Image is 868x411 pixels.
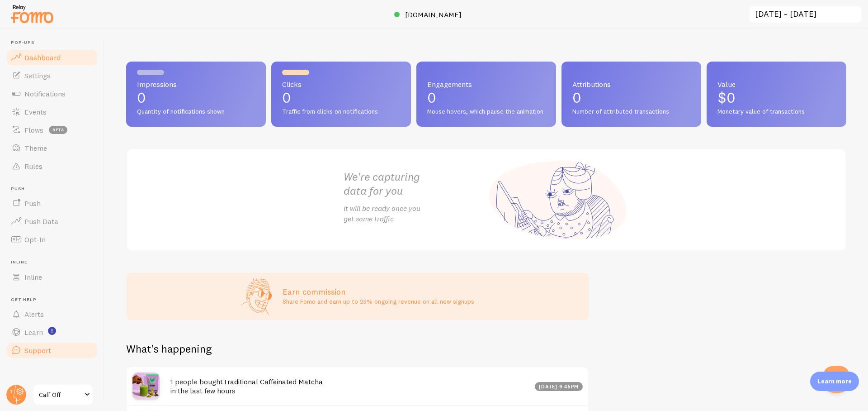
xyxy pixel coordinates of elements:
a: Traditional Caffeinated Matcha [223,377,323,386]
span: Support [24,346,51,355]
span: Push [24,199,41,208]
span: $0 [717,89,736,106]
div: Learn more [810,372,859,391]
span: Inline [24,272,42,282]
p: Share Fomo and earn up to 25% ongoing revenue on all new signups [283,297,474,306]
h2: We're capturing data for you [344,170,486,198]
p: 0 [572,91,690,105]
p: It will be ready once you get some traffic [344,203,486,224]
span: Inline [11,259,99,265]
span: Notifications [24,89,66,98]
a: Settings [5,67,99,85]
span: Rules [24,162,42,171]
span: Settings [24,71,51,80]
span: Quantity of notifications shown [137,108,255,116]
a: Push Data [5,212,99,230]
a: Alerts [5,305,99,323]
a: Push [5,194,99,212]
span: Mouse hovers, which pause the animation [427,108,545,116]
h4: 1 people bought in the last few hours [170,377,529,396]
a: Flows beta [5,121,99,139]
span: Push Data [24,217,58,226]
span: Get Help [11,297,99,303]
span: Traffic from clicks on notifications [282,108,400,116]
span: Monetary value of transactions [717,108,835,116]
iframe: Help Scout Beacon - Open [823,366,850,393]
span: Events [24,107,47,116]
img: fomo-relay-logo-orange.svg [9,2,55,25]
h3: Earn commission [283,287,474,297]
a: Caff Off [33,384,94,406]
span: Learn [24,328,43,337]
a: Opt-In [5,230,99,249]
span: Attributions [572,81,690,88]
span: Clicks [282,81,400,88]
a: Events [5,103,99,121]
span: Flows [24,125,43,134]
span: Pop-ups [11,40,99,46]
span: Impressions [137,81,255,88]
a: Inline [5,268,99,286]
p: Learn more [817,377,852,386]
a: Rules [5,157,99,175]
span: Value [717,81,835,88]
a: Support [5,341,99,359]
div: [DATE] 9:45pm [535,382,583,391]
span: Dashboard [24,53,61,62]
h2: What's happening [126,342,212,356]
span: Theme [24,143,47,153]
span: Alerts [24,310,44,319]
a: Notifications [5,85,99,103]
p: 0 [427,91,545,105]
span: Push [11,186,99,192]
span: Opt-In [24,235,46,244]
span: Number of attributed transactions [572,108,690,116]
span: Engagements [427,81,545,88]
span: Caff Off [39,389,82,400]
span: beta [49,126,67,134]
a: Theme [5,139,99,157]
p: 0 [282,91,400,105]
a: Dashboard [5,48,99,67]
svg: <p>Watch New Feature Tutorials!</p> [48,327,56,335]
p: 0 [137,91,255,105]
a: Learn [5,323,99,341]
